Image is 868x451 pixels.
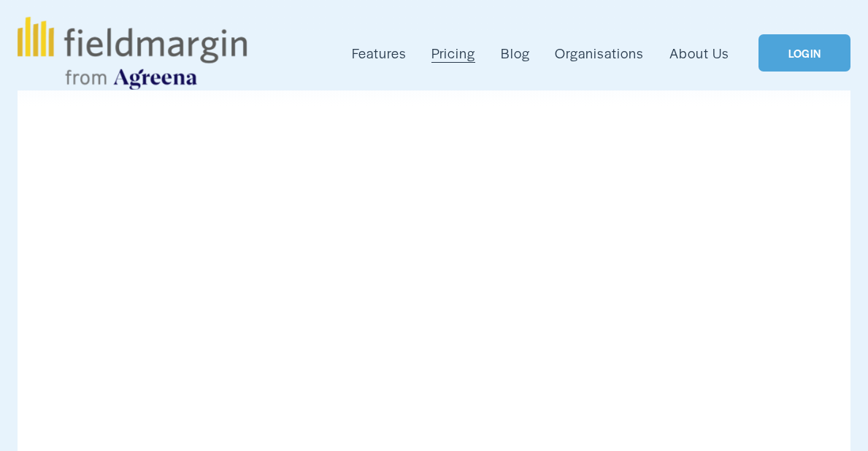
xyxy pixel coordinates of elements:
a: LOGIN [758,34,850,72]
img: fieldmargin.com [18,17,247,90]
span: Features [352,43,407,63]
a: About Us [669,42,729,65]
a: Organisations [555,42,644,65]
a: folder dropdown [352,42,407,65]
a: Pricing [431,42,475,65]
a: Blog [501,42,530,65]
